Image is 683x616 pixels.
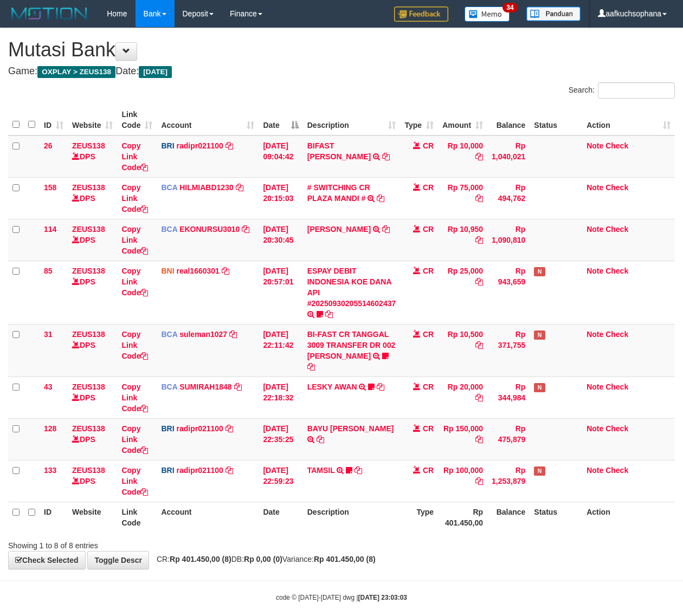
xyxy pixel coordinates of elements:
td: DPS [68,219,117,261]
th: Website [68,502,117,533]
th: ID [40,502,68,533]
span: [DATE] [139,66,172,78]
a: Copy Link Code [121,424,148,455]
span: 85 [44,267,53,275]
span: BRI [161,466,174,475]
a: radipr021100 [176,424,223,433]
th: Description: activate to sort column ascending [303,105,401,135]
span: 133 [44,466,56,475]
th: Action [582,502,675,533]
a: Copy EKONURSU3010 to clipboard [242,225,249,234]
td: DPS [68,135,117,178]
td: DPS [68,177,117,219]
a: Check [605,267,628,275]
td: Rp 75,000 [438,177,487,219]
span: BNI [161,267,174,275]
td: DPS [68,418,117,460]
td: Rp 494,762 [487,177,530,219]
a: Copy SUMIRAH1848 to clipboard [234,382,242,391]
span: CR [423,141,434,150]
span: 43 [44,382,53,391]
a: Check [605,424,628,433]
a: ZEUS138 [72,267,105,275]
a: Copy LESKY AWAN to clipboard [377,382,384,391]
span: CR [423,267,434,275]
td: Rp 25,000 [438,261,487,324]
a: ESPAY DEBIT INDONESIA KOE DANA API #20250930205514602437 [307,267,396,308]
h4: Game: Date: [8,66,675,77]
span: BCA [161,382,177,391]
a: Copy radipr021100 to clipboard [225,424,233,433]
a: Copy HILMIABD1230 to clipboard [236,183,243,192]
label: Search: [569,82,675,99]
td: Rp 371,755 [487,324,530,377]
td: Rp 475,879 [487,418,530,460]
td: [DATE] 20:57:01 [259,261,302,324]
td: DPS [68,460,117,502]
td: Rp 100,000 [438,460,487,502]
a: BAYU [PERSON_NAME] [307,424,394,433]
span: CR [423,382,434,391]
a: Note [587,330,603,339]
th: Website: activate to sort column ascending [68,105,117,135]
th: Balance [487,105,530,135]
strong: Rp 0,00 (0) [244,555,282,563]
span: BRI [161,141,174,150]
a: Check [605,225,628,234]
td: [DATE] 22:59:23 [259,460,302,502]
td: Rp 10,500 [438,324,487,377]
a: Copy BAYU AJI PRATA to clipboard [317,435,324,444]
a: [PERSON_NAME] [307,225,371,234]
th: Rp 401.450,00 [438,502,487,533]
th: Type: activate to sort column ascending [400,105,438,135]
span: CR [423,183,434,192]
span: OXPLAY > ZEUS138 [37,66,115,78]
td: Rp 1,253,879 [487,460,530,502]
a: Copy Rp 150,000 to clipboard [475,435,483,444]
th: Status [530,105,582,135]
th: Date [259,502,302,533]
a: Copy radipr021100 to clipboard [225,466,233,475]
td: [DATE] 20:15:03 [259,177,302,219]
a: Copy Link Code [121,382,148,413]
a: EKONURSU3010 [179,225,240,234]
strong: [DATE] 23:03:03 [358,594,407,601]
td: [DATE] 22:18:32 [259,377,302,418]
a: Copy TAMSIL to clipboard [355,466,362,475]
a: Copy Link Code [121,330,148,360]
a: ZEUS138 [72,382,105,391]
span: CR [423,424,434,433]
a: radipr021100 [176,466,223,475]
a: ZEUS138 [72,225,105,234]
td: DPS [68,377,117,418]
span: CR [423,225,434,234]
td: [DATE] 22:11:42 [259,324,302,377]
a: BI-FAST CR TANGGAL 3009 TRANSFER DR 002 [PERSON_NAME] [307,330,396,360]
a: Copy Link Code [121,183,148,213]
a: Toggle Descr [87,551,149,569]
span: Has Note [534,330,545,340]
a: ZEUS138 [72,141,105,150]
a: Copy Rp 10,950 to clipboard [475,236,483,244]
img: Feedback.jpg [394,7,448,22]
a: radipr021100 [176,141,223,150]
td: Rp 344,984 [487,377,530,418]
th: Link Code [117,502,157,533]
td: [DATE] 09:04:42 [259,135,302,178]
input: Search: [598,82,675,99]
th: Description [303,502,401,533]
a: Check [605,141,628,150]
a: ZEUS138 [72,466,105,475]
span: 31 [44,330,53,339]
strong: Rp 401.450,00 (8) [170,555,231,563]
a: SUMIRAH1848 [179,382,231,391]
td: Rp 1,040,021 [487,135,530,178]
a: Note [587,183,603,192]
td: Rp 10,950 [438,219,487,261]
span: CR [423,330,434,339]
span: CR: DB: Variance: [151,555,376,563]
a: Note [587,382,603,391]
div: Showing 1 to 8 of 8 entries [8,536,276,551]
th: Amount: activate to sort column ascending [438,105,487,135]
th: Type [400,502,438,533]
